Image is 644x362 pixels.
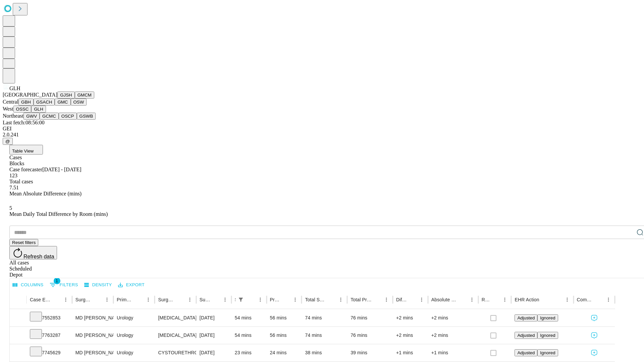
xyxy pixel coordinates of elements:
div: 54 mins [235,309,263,326]
span: Mean Daily Total Difference by Room (mins) [9,211,108,217]
div: +1 mins [431,344,475,361]
span: Case forecaster [9,167,42,172]
button: Sort [93,295,102,304]
button: Ignored [537,349,558,356]
div: Comments [577,297,594,302]
span: Ignored [540,333,555,338]
button: GMC [55,99,70,106]
div: CYSTOURETHROSCOPY WITH [MEDICAL_DATA] REMOVAL SIMPLE [158,344,193,361]
button: Menu [256,295,265,304]
span: Reset filters [12,240,36,245]
div: Surgery Name [158,297,175,302]
button: Sort [408,295,417,304]
div: Urology [117,309,151,326]
div: Urology [117,344,151,361]
div: Absolute Difference [431,297,457,302]
button: Menu [185,295,195,304]
div: +2 mins [396,327,425,344]
button: Menu [144,295,153,304]
div: 7745629 [30,344,69,361]
span: Refresh data [23,254,54,259]
button: Sort [327,295,336,304]
span: Ignored [540,350,555,355]
div: +2 mins [431,327,475,344]
div: MD [PERSON_NAME] Jr [PERSON_NAME] E Md [75,309,110,326]
div: GEI [3,126,641,132]
div: 7552853 [30,309,69,326]
div: [DATE] [200,327,228,344]
button: OSSC [13,106,32,113]
div: 7763287 [30,327,69,344]
button: Menu [467,295,477,304]
button: Sort [246,295,256,304]
span: Ignored [540,315,555,320]
div: Total Predicted Duration [351,297,372,302]
span: Northeast [3,113,23,119]
span: 123 [9,173,17,178]
button: GWV [23,113,40,120]
button: Expand [13,330,23,342]
div: 1 active filter [236,295,246,304]
button: Menu [102,295,112,304]
div: MD [PERSON_NAME] Jr [PERSON_NAME] E Md [75,344,110,361]
div: 74 mins [305,327,344,344]
button: Adjusted [515,332,537,339]
span: Adjusted [517,333,535,338]
div: 56 mins [270,309,299,326]
button: Sort [458,295,467,304]
div: [MEDICAL_DATA] EXTRACORPOREAL SHOCK WAVE [158,327,193,344]
span: Last fetch: 08:56:00 [3,120,45,125]
button: Expand [13,347,23,359]
button: Menu [61,295,70,304]
button: GSACH [34,99,55,106]
button: Export [116,280,146,290]
span: 1 [54,278,60,284]
div: 76 mins [351,327,389,344]
button: GJSH [57,92,75,99]
button: @ [3,138,13,145]
button: GCMC [40,113,59,120]
span: [GEOGRAPHIC_DATA] [3,92,57,98]
button: GLH [31,106,46,113]
button: Expand [13,312,23,324]
span: Adjusted [517,350,535,355]
button: Ignored [537,332,558,339]
div: [MEDICAL_DATA] EXTRACORPOREAL SHOCK WAVE [158,309,193,326]
div: +2 mins [396,309,425,326]
button: Sort [594,295,604,304]
button: GBH [18,99,34,106]
div: Urology [117,327,151,344]
div: 23 mins [235,344,263,361]
button: Menu [500,295,509,304]
div: Difference [396,297,407,302]
button: Sort [281,295,290,304]
button: Menu [220,295,230,304]
button: Sort [372,295,382,304]
span: Adjusted [517,315,535,320]
div: 56 mins [270,327,299,344]
button: OSW [71,99,87,106]
button: Menu [562,295,572,304]
button: Menu [417,295,426,304]
button: Adjusted [515,314,537,321]
button: Sort [491,295,500,304]
div: 24 mins [270,344,299,361]
div: 38 mins [305,344,344,361]
div: +2 mins [431,309,475,326]
button: Adjusted [515,349,537,356]
button: Menu [382,295,391,304]
span: Total cases [9,179,33,184]
button: Sort [540,295,549,304]
button: Select columns [11,280,45,290]
div: [DATE] [200,344,228,361]
button: Reset filters [9,239,38,246]
div: Surgeon Name [75,297,92,302]
button: GSWB [77,113,96,120]
div: Case Epic Id [30,297,51,302]
button: Sort [211,295,220,304]
span: GLH [9,85,20,91]
div: Primary Service [117,297,133,302]
span: 5 [9,205,12,211]
div: [DATE] [200,309,228,326]
div: 76 mins [351,309,389,326]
